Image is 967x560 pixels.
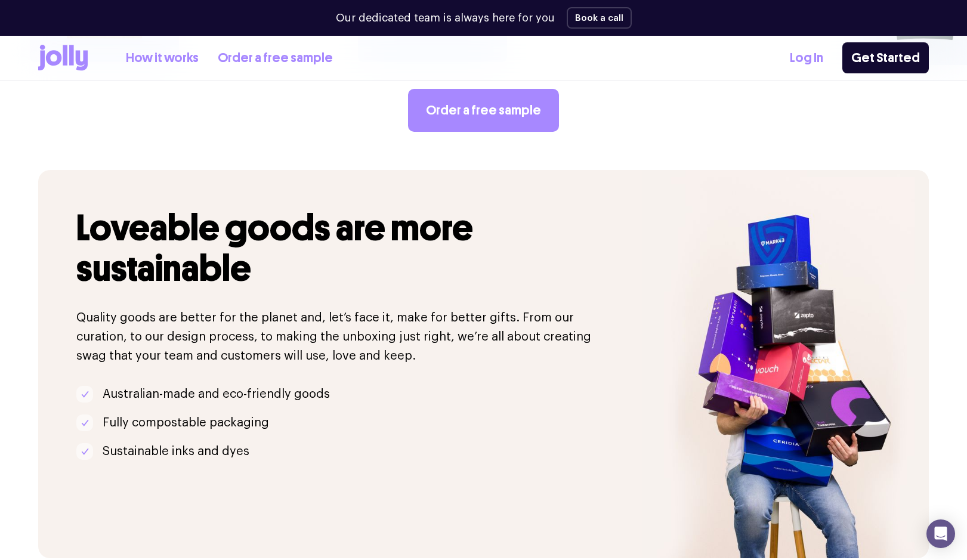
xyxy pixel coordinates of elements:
p: Our dedicated team is always here for you [336,10,555,26]
p: Quality goods are better for the planet and, let’s face it, make for better gifts. From our curat... [76,308,604,366]
a: Log In [790,48,823,68]
a: Get Started [842,42,929,73]
a: Order a free sample [218,48,333,68]
div: Open Intercom Messenger [926,519,955,548]
p: Australian-made and eco-friendly goods [103,385,330,404]
p: Sustainable inks and dyes [103,442,249,461]
button: Book a call [567,7,632,29]
a: How it works [126,48,199,68]
p: Fully compostable packaging [103,413,269,432]
h2: Loveable goods are more sustainable [76,208,604,289]
a: Order a free sample [408,89,559,132]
